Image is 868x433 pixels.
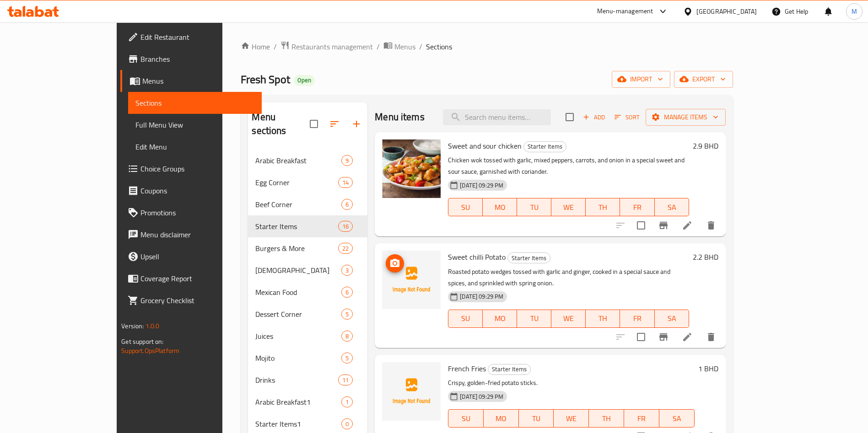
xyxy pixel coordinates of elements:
a: Edit Restaurant [120,26,262,48]
div: Egg Corner14 [248,171,367,193]
span: 1.0.0 [146,320,160,332]
a: Upsell [120,246,262,267]
a: Edit Menu [128,136,262,158]
span: 11 [339,376,352,385]
span: TH [593,412,620,425]
a: Sections [128,92,262,114]
span: M [852,6,857,16]
button: TU [519,409,554,428]
button: WE [551,310,586,328]
span: Branches [140,53,254,64]
span: export [681,74,726,85]
button: SU [448,198,483,216]
div: Mojito5 [248,347,367,369]
img: Sweet and sour chicken [382,139,441,198]
span: Menus [394,41,415,52]
button: Manage items [646,109,726,126]
span: Egg Corner [255,177,338,188]
span: 0 [342,420,352,428]
span: 3 [342,266,352,275]
img: Sweet chilli Potato [382,251,441,309]
a: Branches [120,48,262,70]
a: Menus [120,70,262,92]
span: SU [452,312,479,325]
span: Upsell [140,251,254,262]
span: Menu disclaimer [140,229,254,240]
span: Beef Corner [255,199,341,210]
span: Mojito [255,353,341,364]
div: items [341,265,353,276]
button: SA [655,310,689,328]
div: [GEOGRAPHIC_DATA] [696,6,757,16]
span: MO [487,412,515,425]
span: Select section [560,107,579,127]
span: [DATE] 09:29 PM [456,181,507,190]
span: TU [523,412,550,425]
div: Dessert Corner5 [248,303,367,325]
div: Starter Items [507,252,550,263]
span: 5 [342,354,352,363]
li: / [274,41,277,52]
div: Starter Items [488,364,531,375]
div: items [341,155,353,166]
span: Burgers & More [255,243,338,254]
div: Open [294,75,315,86]
div: Beef Corner6 [248,193,367,215]
span: Starter Items [508,253,550,263]
button: TH [586,310,620,328]
a: Restaurants management [280,41,373,53]
div: Drinks [255,374,338,385]
span: Restaurants management [291,41,373,52]
button: SA [659,409,695,428]
span: FR [624,201,651,214]
a: Choice Groups [120,158,262,180]
button: export [674,71,733,88]
span: Sort [615,112,640,123]
a: Menu disclaimer [120,224,262,246]
li: / [377,41,380,52]
span: Arabic Breakfast1 [255,396,341,407]
span: WE [555,312,582,325]
span: Choice Groups [140,163,254,174]
span: 6 [342,200,352,209]
span: MO [486,201,513,214]
button: Sort [612,110,642,124]
div: Starter Items16 [248,215,367,237]
button: TU [517,198,551,216]
span: Starter Items [488,364,530,374]
span: Edit Restaurant [140,32,254,43]
a: Promotions [120,202,262,224]
button: MO [483,310,517,328]
button: TU [517,310,551,328]
span: Edit Menu [135,141,254,152]
a: Coupons [120,180,262,202]
li: / [419,41,422,52]
p: Crispy, golden-fried potato sticks. [448,377,694,389]
div: items [341,418,353,429]
button: Branch-specific-item [652,214,674,236]
span: 14 [339,178,352,187]
div: Mexican Food6 [248,281,367,303]
button: WE [551,198,586,216]
span: 9 [342,156,352,165]
p: Chicken wok tossed with garlic, mixed peppers, carrots, and onion in a special sweet and sour sau... [448,155,689,177]
span: French Fries [448,362,486,375]
div: [DEMOGRAPHIC_DATA]3 [248,259,367,281]
a: Support.OpsPlatform [121,345,179,357]
input: search [443,109,551,125]
h2: Menu sections [252,110,310,138]
a: Edit menu item [682,331,693,342]
div: items [338,243,353,254]
div: Burgers & More22 [248,237,367,259]
span: Sweet chilli Potato [448,250,506,264]
span: Coupons [140,185,254,196]
span: SA [663,412,691,425]
span: 16 [339,222,352,231]
button: delete [700,214,722,236]
div: Starter Items [255,221,338,232]
div: Starter Items1 [255,418,341,429]
span: Mexican Food [255,287,341,298]
h6: 1 BHD [698,362,718,375]
a: Coverage Report [120,267,262,289]
h2: Menu items [375,110,425,124]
